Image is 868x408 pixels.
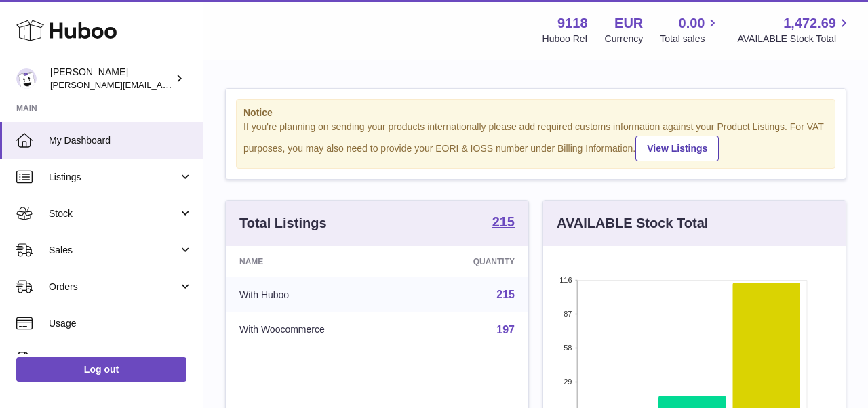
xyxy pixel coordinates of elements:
text: 87 [564,310,572,318]
strong: Notice [243,106,828,119]
span: 1,472.69 [783,14,836,33]
strong: EUR [614,14,643,33]
div: If you're planning on sending your products internationally please add required customs informati... [243,121,828,161]
a: 1,472.69 AVAILABLE Stock Total [737,14,852,45]
span: Invoicing and Payments [49,354,178,367]
span: My Dashboard [49,134,193,147]
th: Quantity [414,246,528,277]
a: 215 [492,215,515,231]
strong: 9118 [557,14,588,33]
span: 0.00 [679,14,705,33]
span: Total sales [660,33,720,45]
a: View Listings [635,136,719,161]
text: 116 [559,276,572,284]
span: AVAILABLE Stock Total [737,33,852,45]
span: Listings [49,171,178,184]
a: 215 [496,289,515,300]
td: With Woocommerce [226,312,414,348]
a: 0.00 Total sales [660,14,720,45]
div: Currency [605,33,644,45]
span: Sales [49,244,178,257]
th: Name [226,246,414,277]
span: Usage [49,317,193,330]
text: 29 [564,378,572,386]
h3: AVAILABLE Stock Total [557,214,708,232]
text: 58 [564,344,572,352]
span: Stock [49,207,178,220]
a: Log out [16,357,186,382]
strong: 215 [492,215,515,228]
div: [PERSON_NAME] [50,66,172,91]
td: With Huboo [226,277,414,312]
span: Orders [49,281,178,293]
a: 197 [496,324,515,335]
span: [PERSON_NAME][EMAIL_ADDRESS][PERSON_NAME][DOMAIN_NAME] [50,79,344,90]
div: Huboo Ref [542,33,588,45]
img: freddie.sawkins@czechandspeake.com [16,68,37,89]
h3: Total Listings [239,214,327,232]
